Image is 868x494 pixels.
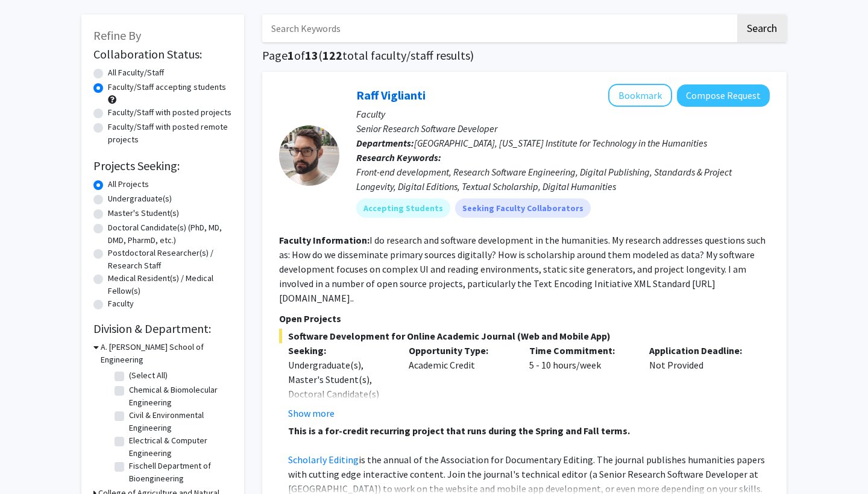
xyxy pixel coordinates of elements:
[108,221,232,247] label: Doctoral Candidate(s) (PhD, MD, DMD, PharmD, etc.)
[356,198,450,218] mat-chip: Accepting Students
[322,48,342,63] span: 122
[279,311,770,326] p: Open Projects
[108,297,134,310] label: Faculty
[288,358,391,430] div: Undergraduate(s), Master's Student(s), Doctoral Candidate(s) (PhD, MD, DMD, PharmD, etc.)
[305,48,318,63] span: 13
[288,48,294,63] span: 1
[356,137,414,149] b: Departments:
[288,343,391,358] p: Seeking:
[356,151,441,163] b: Research Keywords:
[279,329,770,343] span: Software Development for Online Academic Journal (Web and Mobile App)
[129,384,229,409] label: Chemical & Biomolecular Engineering
[400,343,520,420] div: Academic Credit
[520,343,641,420] div: 5 - 10 hours/week
[414,137,707,149] span: [GEOGRAPHIC_DATA], [US_STATE] Institute for Technology in the Humanities
[262,48,787,63] h1: Page of ( total faculty/staff results)
[108,178,149,191] label: All Projects
[108,207,179,220] label: Master's Student(s)
[108,192,172,205] label: Undergraduate(s)
[288,454,359,466] a: Scholarly Editing
[288,425,630,437] strong: This is a for-credit recurring project that runs during the Spring and Fall terms.
[356,87,426,103] a: Raff Viglianti
[356,107,770,121] p: Faculty
[108,81,226,93] label: Faculty/Staff accepting students
[279,234,370,246] b: Faculty Information:
[108,66,164,79] label: All Faculty/Staff
[356,121,770,136] p: Senior Research Software Developer
[129,460,229,485] label: Fischell Department of Bioengineering
[737,14,787,42] button: Search
[677,84,770,107] button: Compose Request to Raff Viglianti
[529,343,632,358] p: Time Commitment:
[279,234,766,304] fg-read-more: I do research and software development in the humanities. My research addresses questions such as...
[93,28,141,43] span: Refine By
[9,440,51,485] iframe: Chat
[93,47,232,62] h2: Collaboration Status:
[93,321,232,336] h2: Division & Department:
[101,341,232,366] h3: A. [PERSON_NAME] School of Engineering
[455,198,591,218] mat-chip: Seeking Faculty Collaborators
[108,247,232,272] label: Postdoctoral Researcher(s) / Research Staff
[108,121,232,146] label: Faculty/Staff with posted remote projects
[649,343,752,358] p: Application Deadline:
[108,106,231,119] label: Faculty/Staff with posted projects
[108,272,232,297] label: Medical Resident(s) / Medical Fellow(s)
[93,159,232,173] h2: Projects Seeking:
[129,369,168,382] label: (Select All)
[129,434,229,460] label: Electrical & Computer Engineering
[608,84,672,107] button: Add Raff Viglianti to Bookmarks
[262,14,735,42] input: Search Keywords
[129,409,229,434] label: Civil & Environmental Engineering
[640,343,761,420] div: Not Provided
[356,165,770,194] div: Front-end development, Research Software Engineering, Digital Publishing, Standards & Project Lon...
[409,343,511,358] p: Opportunity Type:
[288,406,335,420] button: Show more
